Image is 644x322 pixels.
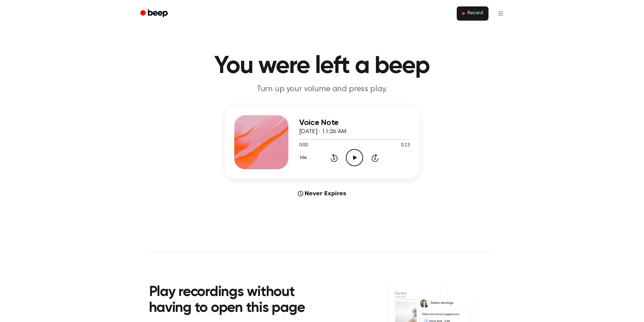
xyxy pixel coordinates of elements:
[493,5,509,22] button: Open menu
[149,284,331,317] h2: Play recordings without having to open this page
[457,6,488,21] button: Record
[468,10,483,17] span: Record
[225,190,420,198] div: Never Expires
[299,142,308,149] span: 0:00
[299,152,309,164] button: 1.0x
[299,129,347,135] span: [DATE] · 11:26 AM
[401,142,410,149] span: 0:23
[149,54,495,78] h1: You were left a beep
[299,118,410,127] h3: Voice Note
[192,84,452,95] p: Turn up your volume and press play.
[136,7,174,20] a: Beep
